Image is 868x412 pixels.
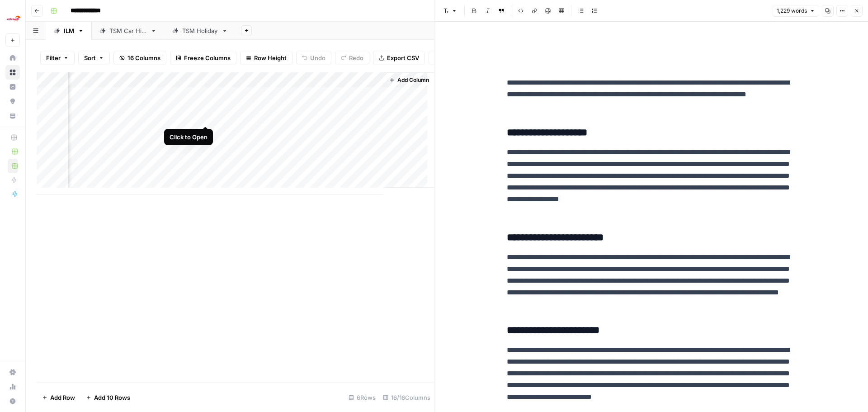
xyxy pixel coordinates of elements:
button: Filter [40,51,75,65]
button: Redo [335,51,369,65]
button: Undo [296,51,331,65]
a: TSM Car Hire [92,22,165,40]
button: Help + Support [5,394,20,408]
span: Freeze Columns [184,53,231,62]
a: Browse [5,65,20,80]
div: 6 Rows [345,390,379,405]
span: Redo [349,53,363,62]
a: ILM [46,22,92,40]
a: Usage [5,379,20,394]
button: Freeze Columns [170,51,236,65]
button: Sort [78,51,110,65]
button: Export CSV [373,51,425,65]
div: TSM Holiday [182,26,218,35]
a: Insights [5,80,20,94]
a: Opportunities [5,94,20,109]
a: Home [5,51,20,65]
div: 16/16 Columns [379,390,434,405]
span: Add Column [397,76,429,84]
button: Add Row [37,390,80,405]
span: Sort [84,53,96,62]
img: Ice Travel Group Logo [5,10,22,27]
span: Row Height [254,53,287,62]
button: Workspace: Ice Travel Group [5,7,20,30]
span: Undo [310,53,325,62]
button: 16 Columns [113,51,166,65]
span: 1,229 words [777,7,807,15]
span: Add 10 Rows [94,393,130,402]
span: Filter [46,53,61,62]
span: Export CSV [387,53,419,62]
div: ILM [64,26,74,35]
span: 16 Columns [127,53,160,62]
button: Add Column [386,74,433,86]
a: Your Data [5,109,20,123]
div: Click to Open [170,133,208,142]
button: Row Height [240,51,292,65]
a: Settings [5,365,20,379]
a: TSM Holiday [165,22,236,40]
span: Add Row [50,393,75,402]
button: 1,229 words [773,5,819,17]
button: Add 10 Rows [80,390,136,405]
div: TSM Car Hire [109,26,147,35]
